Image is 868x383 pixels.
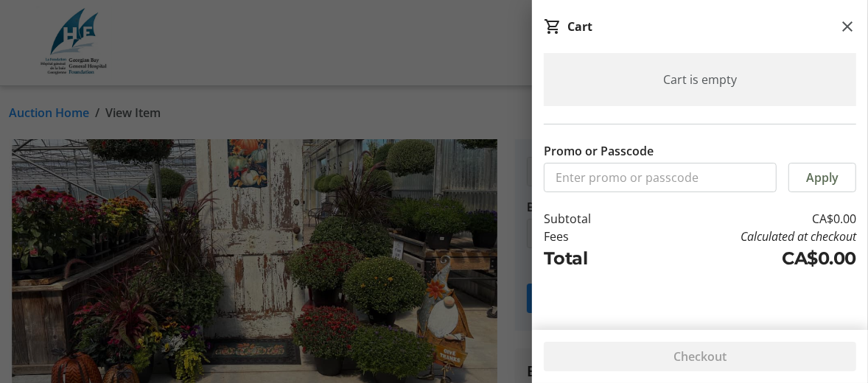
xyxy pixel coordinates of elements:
[544,228,634,245] td: Fees
[544,163,777,192] input: Enter promo or passcode
[634,228,856,245] td: Calculated at checkout
[544,53,856,106] div: Cart is empty
[634,245,856,272] td: CA$0.00
[544,245,634,272] td: Total
[544,142,654,160] label: Promo or Passcode
[806,169,839,186] span: Apply
[544,210,634,228] td: Subtotal
[567,18,592,35] div: Cart
[634,210,856,228] td: CA$0.00
[788,163,856,192] button: Apply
